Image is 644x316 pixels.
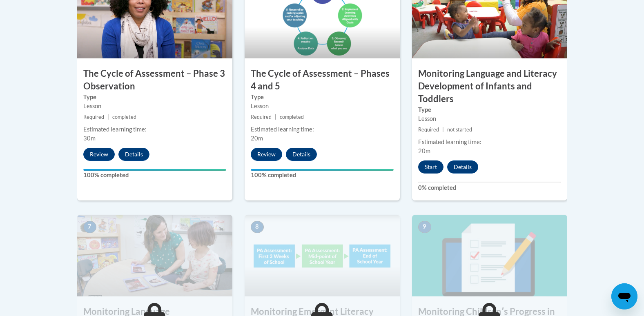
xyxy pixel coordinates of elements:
div: Lesson [83,102,226,111]
img: Course Image [412,215,567,296]
button: Details [286,148,317,161]
span: Required [251,114,272,120]
span: 7 [83,221,96,233]
button: Details [118,148,149,161]
span: | [107,114,109,120]
span: | [442,127,444,133]
button: Start [418,160,443,174]
span: completed [280,114,304,120]
div: Your progress [251,169,394,171]
label: Type [418,105,561,114]
label: 100% completed [251,171,394,180]
div: Estimated learning time: [83,125,226,134]
label: Type [251,93,394,102]
div: Lesson [251,102,394,111]
h3: Monitoring Language and Literacy Development of Infants and Toddlers [412,67,567,105]
span: 9 [418,221,431,233]
div: Your progress [83,169,226,171]
label: Type [83,93,226,102]
h3: The Cycle of Assessment – Phase 3 Observation [77,67,232,93]
span: 30m [83,135,96,142]
div: Estimated learning time: [251,125,394,134]
span: 8 [251,221,264,233]
iframe: Button to launch messaging window [611,283,637,309]
span: Required [83,114,104,120]
h3: The Cycle of Assessment – Phases 4 and 5 [245,67,400,93]
button: Review [251,148,282,161]
div: Estimated learning time: [418,138,561,147]
img: Course Image [245,215,400,296]
button: Details [447,160,478,174]
span: not started [447,127,472,133]
label: 100% completed [83,171,226,180]
span: Required [418,127,439,133]
span: | [275,114,276,120]
span: completed [112,114,136,120]
span: 20m [251,135,263,142]
label: 0% completed [418,183,561,192]
img: Course Image [77,215,232,296]
button: Review [83,148,115,161]
div: Lesson [418,114,561,123]
span: 20m [418,147,430,154]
